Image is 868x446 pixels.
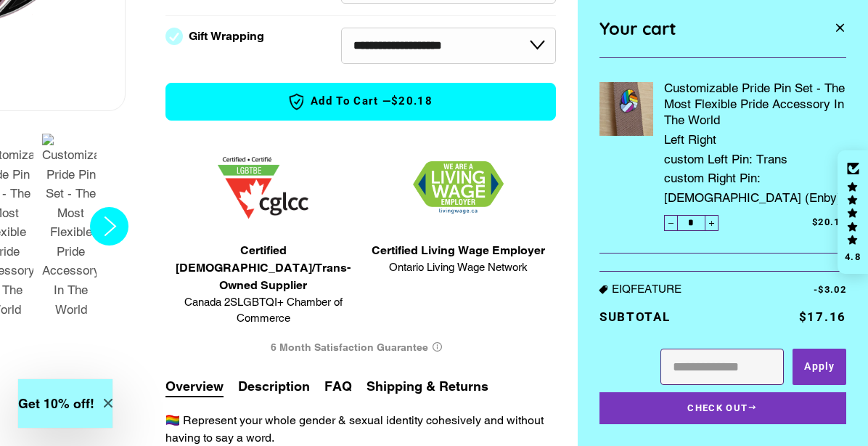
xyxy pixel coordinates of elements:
div: 4.8 [844,252,861,261]
input: quantity [664,215,718,231]
button: Overview [165,376,224,397]
span: Canada 2SLGBTQI+ Chamber of Commerce [173,294,353,327]
p: $17.16 [764,307,846,327]
button: 5 / 9 [38,133,104,325]
span: Ontario Living Wage Network [372,259,545,276]
button: Reduce item quantity by one [664,215,678,231]
button: Add to Cart —$20.18 [165,83,556,121]
div: 6 Month Satisfaction Guarantee [165,334,556,361]
button: Check Out [599,392,846,424]
span: $20.18 [755,215,846,230]
div: Your cart [599,11,805,46]
a: Customizable Pride Pin Set - The Most Flexible Pride Accessory In The World [664,80,846,128]
p: Subtotal [599,307,764,327]
span: EIQFEATURE [599,283,764,296]
button: Next slide [86,133,133,325]
img: 1705457225.png [218,157,308,219]
button: Apply [793,349,846,385]
span: Add to Cart — [188,92,533,111]
button: Shipping & Returns [367,376,488,396]
img: 1706832627.png [413,161,504,214]
label: Gift Wrapping [189,30,264,43]
div: Click to open Judge.me floating reviews tab [838,150,868,274]
span: -$3.02 [764,283,846,297]
span: Certified Living Wage Employer [372,242,545,259]
img: Customizable Pride Pin Set - The Most Flexible Pride Accessory In The World [42,134,99,319]
span: $20.18 [391,94,433,109]
span: Left Right [664,128,846,150]
img: Customizable Pride Pin Set - The Most Flexible Pride Accessory In The World [599,82,653,136]
span: Certified [DEMOGRAPHIC_DATA]/Trans-Owned Supplier [173,242,353,294]
span: custom Left Pin: Trans [664,150,846,169]
button: FAQ [324,376,352,396]
button: Increase item quantity by one [705,215,718,231]
span: custom Right Pin: [DEMOGRAPHIC_DATA] (Enby) [664,169,846,207]
button: Description [238,376,310,396]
